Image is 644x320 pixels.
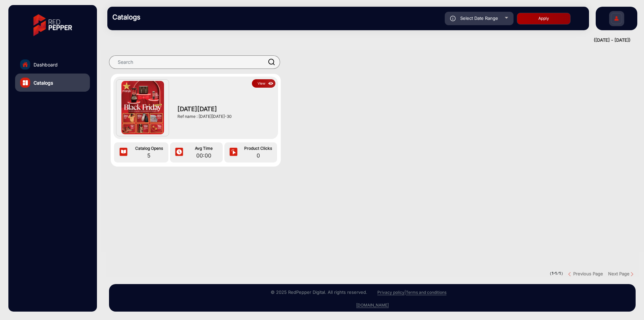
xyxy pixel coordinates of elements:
[109,55,280,69] input: Search
[377,290,405,295] a: Privacy policy
[271,289,367,295] small: © 2025 RedPepper Digital. All rights reserved.
[559,271,561,276] strong: 1
[241,145,275,151] span: Product Clicks
[15,74,90,92] a: Catalogs
[177,104,272,113] span: [DATE][DATE]
[186,151,221,159] span: 00:00
[34,79,53,86] span: Catalogs
[406,290,446,295] a: Terms and conditions
[131,145,167,151] span: Catalog Opens
[131,151,167,159] span: 5
[112,13,206,21] h3: Catalogs
[121,81,164,134] img: Black Friday
[550,271,563,277] pre: ( / )
[568,272,573,277] img: previous button
[609,8,624,31] img: Sign%20Up.svg
[186,145,221,151] span: Avg Time
[118,147,128,157] img: icon
[460,15,498,21] span: Select Date Range
[356,303,389,308] a: [DOMAIN_NAME]
[23,80,28,85] img: catalog
[228,147,238,157] img: icon
[34,61,58,68] span: Dashboard
[15,55,90,74] a: Dashboard
[517,13,571,25] button: Apply
[405,290,406,295] a: |
[608,271,630,276] strong: Next Page
[101,37,631,44] div: ([DATE] - [DATE])
[29,8,77,42] img: vmg-logo
[630,272,635,277] img: Next button
[552,271,557,276] strong: 1-1
[268,59,275,65] img: prodSearch.svg
[450,16,456,21] img: icon
[22,61,28,67] img: home
[267,80,275,87] img: icon
[241,151,275,159] span: 0
[573,271,603,276] strong: Previous Page
[177,113,272,120] div: Ref name : [DATE][DATE]-30
[174,147,184,157] img: icon
[252,79,275,88] button: Viewicon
